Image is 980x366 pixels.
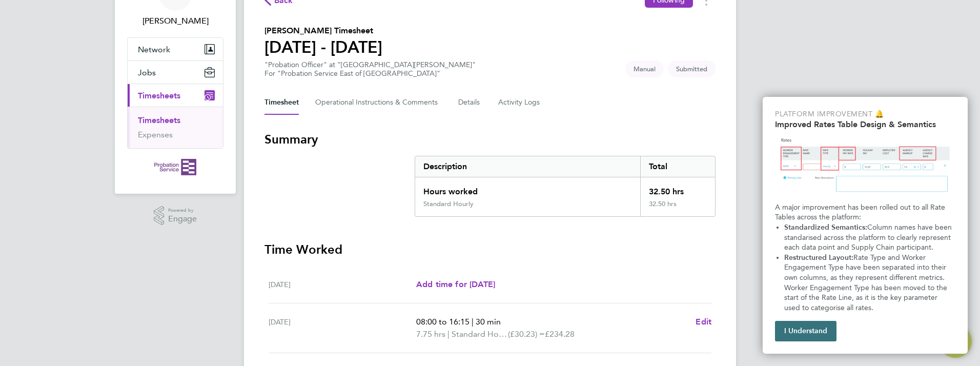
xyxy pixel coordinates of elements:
a: Timesheets [138,115,180,125]
strong: Restructured Layout: [784,253,853,262]
span: This timesheet was manually created. [625,60,664,77]
span: This timesheet is Submitted. [668,60,716,77]
span: Edit [696,317,711,327]
div: Hours worked [415,177,640,200]
div: Standard Hourly [423,200,474,208]
button: Activity Logs [498,90,541,115]
span: Standard Hourly [452,328,508,340]
span: Add time for [DATE] [416,279,495,289]
span: Rate Type and Worker Engagement Type have been separated into their own columns, as they represen... [784,253,949,312]
div: 32.50 hrs [640,200,715,216]
span: 30 min [476,317,501,327]
div: 32.50 hrs [640,177,715,200]
span: 08:00 to 16:15 [416,317,469,327]
div: For "Probation Service East of [GEOGRAPHIC_DATA]" [264,69,476,78]
div: [DATE] [269,278,416,291]
span: (£30.23) = [508,329,545,339]
div: Description [415,156,640,177]
img: probationservice-logo-retina.png [154,159,196,175]
p: Platform Improvement 🔔 [775,109,955,119]
button: I Understand [775,321,836,341]
span: Jobs [138,68,156,77]
h3: Summary [264,131,716,148]
h3: Time Worked [264,241,716,258]
span: 7.75 hrs [416,329,445,339]
span: Powered by [168,206,197,215]
div: [DATE] [269,316,416,340]
span: Timesheets [138,91,180,100]
button: Operational Instructions & Comments [315,90,442,115]
button: Details [458,90,482,115]
strong: Standardized Semantics: [784,223,867,232]
img: Updated Rates Table Design & Semantics [775,133,955,198]
span: | [447,329,450,339]
h2: [PERSON_NAME] Timesheet [264,25,382,37]
span: Column names have been standarised across the platform to clearly represent each data point and S... [784,223,954,252]
span: £234.28 [545,329,575,339]
a: Expenses [138,130,173,139]
p: A major improvement has been rolled out to all Rate Tables across the platform: [775,202,955,222]
h2: Improved Rates Table Design & Semantics [775,119,955,129]
button: Timesheet [264,90,299,115]
div: Total [640,156,715,177]
span: Engage [168,215,197,223]
div: "Probation Officer" at "[GEOGRAPHIC_DATA][PERSON_NAME]" [264,60,476,78]
span: Network [138,45,170,54]
a: Go to home page [127,159,223,175]
div: Improved Rate Table Semantics [763,97,968,354]
h1: [DATE] - [DATE] [264,37,382,57]
span: | [472,317,474,327]
span: Nicola Hare [127,15,223,27]
div: Summary [415,156,716,217]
